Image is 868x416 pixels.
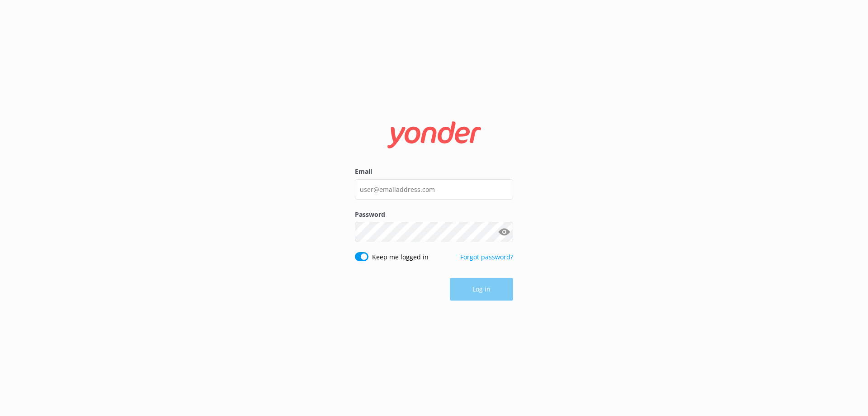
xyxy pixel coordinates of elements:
label: Email [355,167,513,177]
input: user@emailaddress.com [355,179,513,200]
label: Password [355,210,513,220]
label: Keep me logged in [372,252,429,262]
button: Show password [495,223,513,241]
a: Forgot password? [460,253,513,261]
